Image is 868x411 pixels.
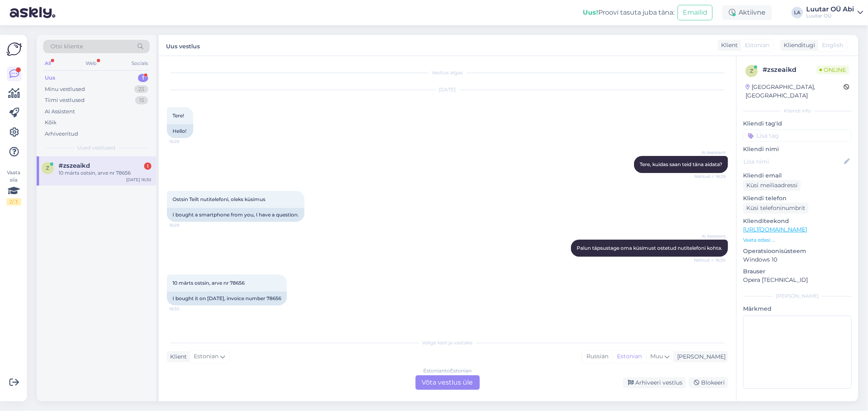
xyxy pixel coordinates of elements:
[791,7,803,18] div: LA
[743,247,852,255] p: Operatsioonisüsteem
[45,108,75,116] div: AI Assistent
[743,305,852,313] p: Märkmed
[722,5,772,20] div: Aktiivne
[7,169,21,205] div: Vaata siia
[173,280,245,286] span: 10 märts ostsin, arve nr 78656
[743,157,842,166] input: Lisa nimi
[423,367,472,374] div: Estonian to Estonian
[718,41,738,50] div: Klient
[650,353,663,360] span: Muu
[194,352,219,361] span: Estonian
[7,41,22,57] img: Askly Logo
[763,65,816,75] div: # zszeaikd
[743,267,852,276] p: Brauser
[640,161,722,167] span: Tere, kuidas saan teid täna aidata?
[167,292,287,305] div: I bought it on [DATE], invoice number 78656
[43,58,52,69] div: All
[743,145,852,154] p: Kliendi nimi
[806,13,854,19] div: Luutar OÜ
[59,169,151,177] div: 10 märts ostsin, arve nr 78656
[583,9,598,16] b: Uus!
[167,353,187,361] div: Klient
[623,377,686,388] div: Arhiveeri vestlus
[167,69,728,76] div: Vestlus algas
[695,233,726,239] span: AI Assistent
[84,58,98,69] div: Web
[45,119,57,127] div: Kõik
[46,165,49,171] span: z
[415,375,480,390] div: Võta vestlus üle
[743,194,852,203] p: Kliendi telefon
[743,203,809,214] div: Küsi telefoninumbrit
[689,377,728,388] div: Blokeeri
[7,198,21,205] div: 2 / 3
[173,112,184,119] span: Tere!
[743,217,852,225] p: Klienditeekond
[45,85,85,93] div: Minu vestlused
[743,119,852,128] p: Kliendi tag'id
[126,177,151,183] div: [DATE] 16:30
[746,83,844,100] div: [GEOGRAPHIC_DATA], [GEOGRAPHIC_DATA]
[167,86,728,93] div: [DATE]
[167,208,304,222] div: I bought a smartphone from you, I have a question.
[674,353,726,361] div: [PERSON_NAME]
[743,180,801,191] div: Küsi meiliaadressi
[130,58,150,69] div: Socials
[750,68,753,74] span: z
[816,65,849,74] span: Online
[45,96,85,104] div: Tiimi vestlused
[743,107,852,115] div: Kliendi info
[45,74,55,82] div: Uus
[50,42,83,51] span: Otsi kliente
[743,276,852,284] p: Opera [TECHNICAL_ID]
[59,162,90,169] span: #zszeaikd
[169,222,200,228] span: 16:29
[743,292,852,300] div: [PERSON_NAME]
[745,41,770,50] span: Estonian
[806,6,854,13] div: Luutar OÜ Abi
[78,144,116,151] span: Uued vestlused
[167,124,193,138] div: Hello!
[169,306,200,312] span: 16:30
[743,236,852,244] p: Vaata edasi ...
[582,350,612,363] div: Russian
[806,6,863,19] a: Luutar OÜ AbiLuutar OÜ
[694,257,726,263] span: Nähtud ✓ 16:30
[144,162,151,170] div: 1
[695,149,726,156] span: AI Assistent
[612,350,646,363] div: Estonian
[45,130,78,138] div: Arhiveeritud
[166,40,200,51] label: Uus vestlus
[138,74,148,82] div: 1
[678,5,713,20] button: Emailid
[781,41,815,50] div: Klienditugi
[134,85,148,93] div: 23
[583,8,674,17] div: Proovi tasuta juba täna:
[577,245,722,251] span: Palun täpsustage oma küsimust ostetud nutitelefoni kohta.
[743,226,807,233] a: [URL][DOMAIN_NAME]
[167,339,728,346] div: Valige keel ja vastake
[694,173,726,180] span: Nähtud ✓ 16:29
[743,171,852,180] p: Kliendi email
[173,196,265,202] span: Ostsin Teilt nutitelefoni, oleks küsimus
[743,130,852,142] input: Lisa tag
[169,138,200,145] span: 16:29
[743,255,852,264] p: Windows 10
[822,41,843,50] span: English
[135,96,148,104] div: 15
